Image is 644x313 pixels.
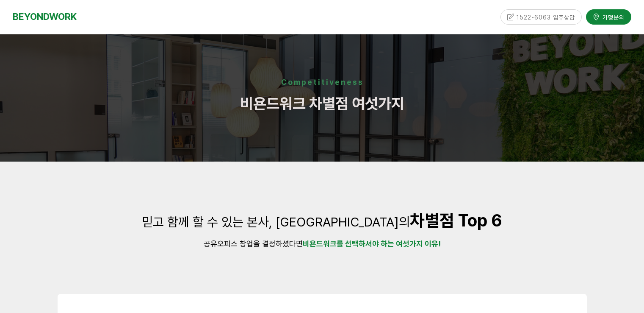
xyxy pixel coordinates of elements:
[310,239,330,248] strong: 욘드워
[142,214,410,229] span: 믿고 함께 할 수 있는 본사, [GEOGRAPHIC_DATA]의
[600,13,625,21] span: 가맹문의
[330,239,441,248] strong: 크를 선택하셔야 하는 여섯가지 이유!
[281,78,363,87] strong: Competitiveness
[586,9,631,24] a: 가맹문의
[13,9,77,25] a: BEYONDWORK
[410,210,502,231] strong: 차별점 Top 6
[240,95,404,113] span: 비욘드워크 차별점 여섯가지
[303,239,310,248] strong: 비
[204,239,303,248] span: 공유오피스 창업을 결정하셨다면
